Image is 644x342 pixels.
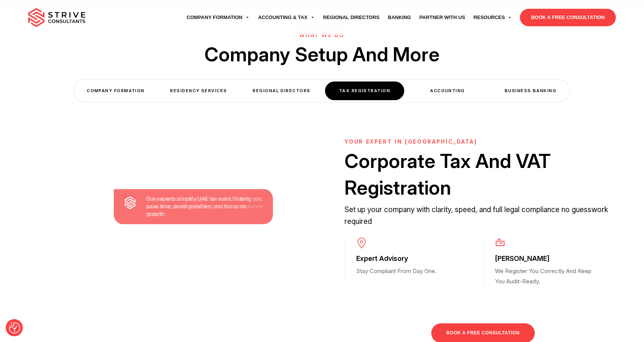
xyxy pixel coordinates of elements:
h6: YOUR EXPERT IN [GEOGRAPHIC_DATA] [344,139,622,145]
img: Revisit consent button [9,322,20,334]
div: Our experts simplify UAE tax rules, helping you save time, avoid penalties, and focus on growth. [114,189,273,224]
a: BOOK A FREE CONSULTATION [520,9,615,26]
a: Partner with Us [415,7,469,28]
div: Accounting [408,82,487,100]
h2: Corporate Tax And VAT Registration [344,148,622,201]
div: Stay ahead of corporate tax and VAT with proactive planning and end-to-end compliance support. [110,181,277,218]
img: main-logo.svg [28,8,85,27]
div: COMPANY FORMATION [76,82,155,100]
a: Accounting & Tax [254,7,319,28]
button: Consent Preferences [9,322,20,334]
h3: [PERSON_NAME] [495,254,594,263]
a: Company Formation [182,7,254,28]
p: We Register You Correctly And Keep You Audit-Ready. [495,266,594,286]
div: Tax Registration [325,82,404,100]
div: Business Banking [491,82,570,100]
p: Set up your company with clarity, speed, and full legal compliance no guesswork required [344,204,622,228]
div: Residency Services [159,82,238,100]
h3: Expert Advisory [356,254,455,263]
p: Stay Compliant From Day One. [356,266,455,276]
a: Banking [384,7,415,28]
a: Regional Directors [319,7,384,28]
div: Regional Directors [242,82,321,100]
a: Resources [469,7,516,28]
